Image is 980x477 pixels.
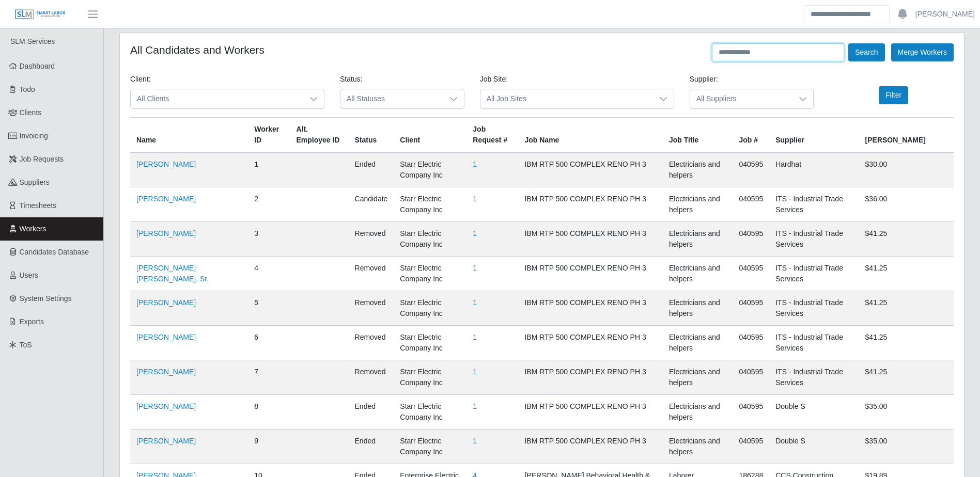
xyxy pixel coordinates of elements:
[480,74,508,85] label: Job Site:
[20,248,89,256] span: Candidates Database
[663,395,733,430] td: Electricians and helpers
[859,291,954,326] td: $41.25
[733,430,770,464] td: 040595
[473,160,477,168] a: 1
[136,229,196,237] a: [PERSON_NAME]
[769,222,859,257] td: ITS - Industrial Trade Services
[690,74,718,85] label: Supplier:
[859,118,954,153] th: [PERSON_NAME]
[248,291,290,326] td: 5
[663,118,733,153] th: Job Title
[859,326,954,360] td: $41.25
[518,187,663,222] td: IBM RTP 500 COMPLEX RENO PH 3
[349,360,394,395] td: removed
[804,5,890,23] input: Search
[136,195,196,203] a: [PERSON_NAME]
[663,222,733,257] td: Electricians and helpers
[349,152,394,187] td: ended
[20,341,32,349] span: ToS
[20,317,44,326] span: Exports
[349,291,394,326] td: removed
[518,326,663,360] td: IBM RTP 500 COMPLEX RENO PH 3
[248,395,290,430] td: 8
[769,360,859,395] td: ITS - Industrial Trade Services
[518,222,663,257] td: IBM RTP 500 COMPLEX RENO PH 3
[248,430,290,464] td: 9
[20,225,46,233] span: Workers
[14,9,66,20] img: SLM Logo
[136,368,196,376] a: [PERSON_NAME]
[518,360,663,395] td: IBM RTP 500 COMPLEX RENO PH 3
[136,264,209,283] a: [PERSON_NAME] [PERSON_NAME], Sr.
[733,257,770,291] td: 040595
[394,360,466,395] td: Starr Electric Company Inc
[136,333,196,341] a: [PERSON_NAME]
[663,152,733,187] td: Electricians and helpers
[136,437,196,445] a: [PERSON_NAME]
[518,257,663,291] td: IBM RTP 500 COMPLEX RENO PH 3
[473,333,477,341] a: 1
[130,74,151,85] label: Client:
[733,187,770,222] td: 040595
[769,326,859,360] td: ITS - Industrial Trade Services
[663,257,733,291] td: Electricians and helpers
[663,326,733,360] td: Electricians and helpers
[473,402,477,410] a: 1
[20,108,42,117] span: Clients
[859,430,954,464] td: $35.00
[349,187,394,222] td: candidate
[248,360,290,395] td: 7
[394,291,466,326] td: Starr Electric Company Inc
[20,85,35,93] span: Todo
[130,118,248,153] th: Name
[248,326,290,360] td: 6
[891,43,954,61] button: Merge Workers
[769,291,859,326] td: ITS - Industrial Trade Services
[859,360,954,395] td: $41.25
[733,360,770,395] td: 040595
[349,222,394,257] td: removed
[769,257,859,291] td: ITS - Industrial Trade Services
[136,160,196,168] a: [PERSON_NAME]
[20,294,72,303] span: System Settings
[518,395,663,430] td: IBM RTP 500 COMPLEX RENO PH 3
[518,291,663,326] td: IBM RTP 500 COMPLEX RENO PH 3
[248,187,290,222] td: 2
[394,187,466,222] td: Starr Electric Company Inc
[131,89,303,108] span: All Clients
[20,271,39,279] span: Users
[733,326,770,360] td: 040595
[848,43,884,61] button: Search
[20,62,55,70] span: Dashboard
[466,118,518,153] th: Job Request #
[349,326,394,360] td: removed
[663,187,733,222] td: Electricians and helpers
[859,187,954,222] td: $36.00
[663,291,733,326] td: Electricians and helpers
[248,152,290,187] td: 1
[20,178,50,186] span: Suppliers
[518,152,663,187] td: IBM RTP 500 COMPLEX RENO PH 3
[349,257,394,291] td: removed
[349,118,394,153] th: Status
[733,152,770,187] td: 040595
[20,155,64,163] span: Job Requests
[518,118,663,153] th: Job Name
[394,222,466,257] td: Starr Electric Company Inc
[473,368,477,376] a: 1
[394,152,466,187] td: Starr Electric Company Inc
[248,118,290,153] th: Worker ID
[248,222,290,257] td: 3
[20,132,48,140] span: Invoicing
[248,257,290,291] td: 4
[879,86,908,104] button: Filter
[10,37,55,45] span: SLM Services
[733,222,770,257] td: 040595
[136,298,196,307] a: [PERSON_NAME]
[769,395,859,430] td: Double S
[473,229,477,237] a: 1
[733,291,770,326] td: 040595
[349,395,394,430] td: ended
[394,118,466,153] th: Client
[394,326,466,360] td: Starr Electric Company Inc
